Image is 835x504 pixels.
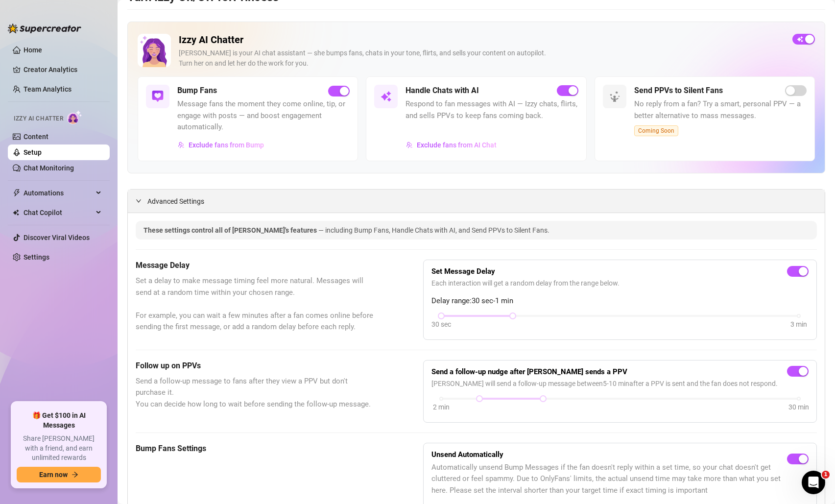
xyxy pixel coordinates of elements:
h5: Send PPVs to Silent Fans [634,85,723,96]
span: 🎁 Get $100 in AI Messages [17,411,101,430]
h5: Handle Chats with AI [406,85,479,96]
span: expanded [136,198,142,204]
div: 3 min [790,319,807,330]
span: Exclude fans from Bump [189,141,264,149]
span: thunderbolt [13,189,21,197]
span: 1 [822,471,830,479]
a: Team Analytics [24,85,72,93]
span: Advanced Settings [147,196,204,207]
span: [PERSON_NAME] will send a follow-up message between 5 - 10 min after a PPV is sent and the fan do... [431,378,809,389]
img: svg%3e [152,91,164,102]
div: 30 sec [431,319,451,330]
button: Earn nowarrow-right [17,467,101,482]
div: 30 min [788,402,809,412]
a: Content [24,133,48,141]
h5: Bump Fans [177,85,217,96]
span: Automations [24,185,93,201]
img: svg%3e [380,91,392,102]
span: These settings control all of [PERSON_NAME]'s features [143,226,318,234]
img: svg%3e [178,142,185,148]
span: Izzy AI Chatter [14,114,63,123]
span: No reply from a fan? Try a smart, personal PPV — a better alternative to mass messages. [634,98,807,121]
div: expanded [136,195,147,206]
strong: Unsend Automatically [431,450,503,459]
button: Exclude fans from Bump [177,137,264,153]
img: logo-BBDzfeDw.svg [8,24,81,33]
a: Discover Viral Videos [24,234,90,241]
a: Setup [24,148,42,156]
iframe: Intercom live chat [802,471,825,494]
h2: Izzy AI Chatter [179,34,785,46]
a: Home [24,46,42,54]
span: Set a delay to make message timing feel more natural. Messages will send at a random time within ... [136,275,374,333]
span: — including Bump Fans, Handle Chats with AI, and Send PPVs to Silent Fans. [318,226,549,234]
span: Each interaction will get a random delay from the range below. [431,278,809,288]
span: Exclude fans from AI Chat [417,141,497,149]
h5: Follow up on PPVs [136,360,374,372]
img: svg%3e [609,91,620,102]
span: arrow-right [72,471,78,478]
span: Message fans the moment they come online, tip, or engage with posts — and boost engagement automa... [177,98,350,133]
span: Coming Soon [634,125,678,136]
span: Share [PERSON_NAME] with a friend, and earn unlimited rewards [17,434,101,463]
h5: Message Delay [136,260,374,271]
span: Chat Copilot [24,205,93,220]
a: Creator Analytics [24,62,102,77]
a: Settings [24,253,49,261]
img: Izzy AI Chatter [138,34,171,67]
span: Send a follow-up message to fans after they view a PPV but don't purchase it. You can decide how ... [136,376,374,410]
span: Automatically unsend Bump Messages if the fan doesn't reply within a set time, so your chat doesn... [431,462,787,497]
span: Earn now [39,471,68,479]
span: Delay range: 30 sec - 1 min [431,295,809,307]
span: Respond to fan messages with AI — Izzy chats, flirts, and sells PPVs to keep fans coming back. [406,98,578,121]
strong: Send a follow-up nudge after [PERSON_NAME] sends a PPV [431,367,627,376]
button: Exclude fans from AI Chat [406,137,497,153]
a: Chat Monitoring [24,164,74,172]
h5: Bump Fans Settings [136,443,374,455]
div: 2 min [433,402,450,412]
img: svg%3e [406,142,413,148]
img: AI Chatter [67,110,82,124]
strong: Set Message Delay [431,267,495,276]
div: [PERSON_NAME] is your AI chat assistant — she bumps fans, chats in your tone, flirts, and sells y... [179,48,785,69]
img: Chat Copilot [13,209,19,216]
